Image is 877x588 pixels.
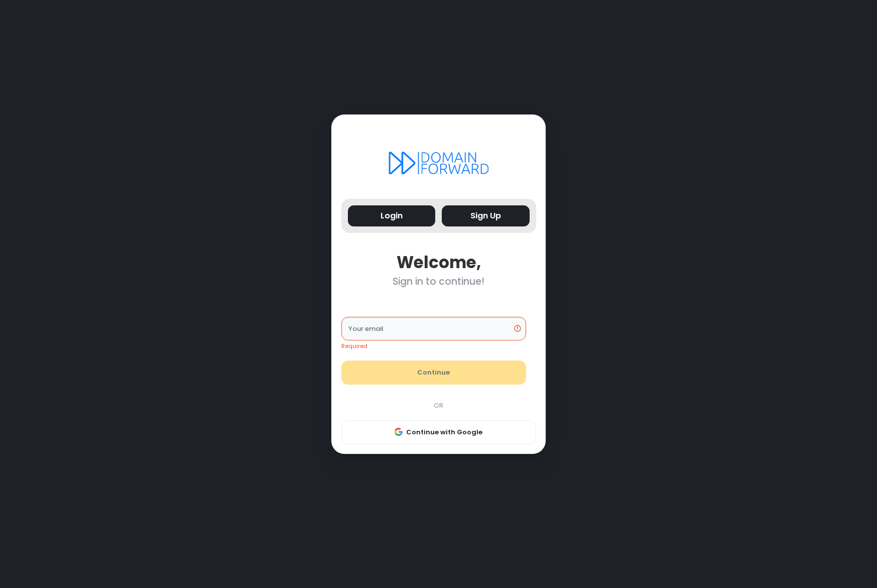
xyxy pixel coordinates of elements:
[341,253,536,272] div: Welcome,
[336,401,541,411] div: OR
[341,420,536,444] button: Continue with Google
[442,205,530,227] button: Sign Up
[348,205,436,227] button: Login
[341,276,536,287] div: Sign in to continue!
[341,342,527,350] div: Required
